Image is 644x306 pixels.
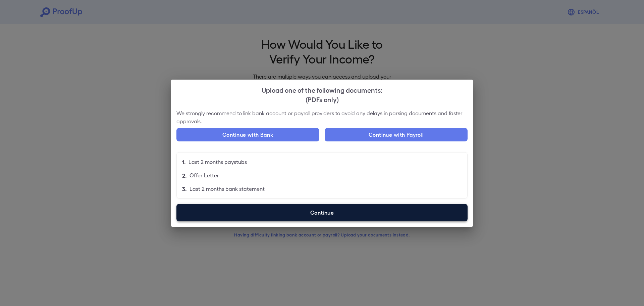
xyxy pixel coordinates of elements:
p: Offer Letter [190,171,219,179]
p: 2. [182,171,187,179]
label: Continue [176,204,468,221]
button: Continue with Bank [176,128,319,141]
p: Last 2 months paystubs [189,158,247,166]
button: Continue with Payroll [325,128,468,141]
p: 3. [182,185,187,193]
div: (PDFs only) [176,94,468,104]
p: Last 2 months bank statement [190,185,265,193]
p: 1. [182,158,186,166]
p: We strongly recommend to link bank account or payroll providers to avoid any delays in parsing do... [176,109,468,125]
h2: Upload one of the following documents: [171,80,473,109]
